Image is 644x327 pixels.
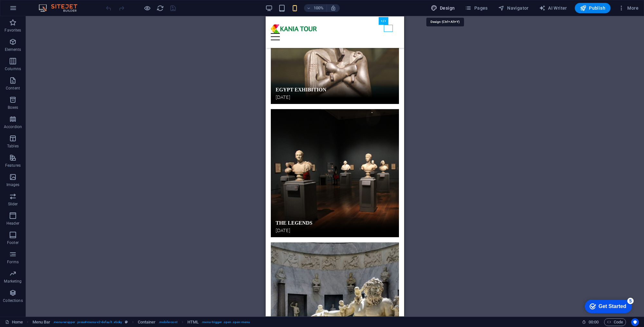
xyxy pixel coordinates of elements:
p: Boxes [8,105,18,110]
p: Slider [8,201,18,207]
a: Click to cancel selection. Double-click to open Pages [5,318,23,326]
span: Navigator [498,5,529,11]
span: Publish [580,5,605,11]
span: . menu-trigger .open .open-menu [201,318,250,326]
h6: 100% [314,4,324,12]
p: Tables [7,144,19,149]
span: More [618,5,639,11]
p: Footer [7,240,19,245]
p: Favorites [5,28,21,33]
span: 00 00 [589,318,599,326]
p: Marketing [4,279,22,284]
span: . menu-wrapper .preset-menu-v2-default .sticky [53,318,122,326]
button: Click here to leave preview mode and continue editing [143,4,151,12]
span: Click to select. Double-click to edit [187,318,199,326]
span: Code [607,318,623,326]
div: Get Started 5 items remaining, 0% complete [5,3,52,17]
span: : [593,320,594,324]
button: Usercentrics [631,318,639,326]
p: Images [6,182,20,187]
button: reload [156,4,164,12]
button: Code [604,318,626,326]
i: This element is a customizable preset [125,320,128,324]
span: Pages [465,5,488,11]
button: Design [428,3,458,13]
span: Design [431,5,455,11]
button: Pages [462,3,490,13]
button: Publish [575,3,611,13]
span: . mobile-cont [158,318,177,326]
p: Collections [3,298,23,303]
p: Content [6,86,20,91]
span: Click to select. Double-click to edit [138,318,156,326]
div: 5 [48,1,54,8]
button: AI Writer [536,3,570,13]
p: Forms [7,259,19,265]
i: On resize automatically adjust zoom level to fit chosen device. [330,5,336,11]
h6: Session time [582,318,599,326]
nav: breadcrumb [33,318,250,326]
button: More [616,3,641,13]
p: Elements [5,47,21,52]
p: Columns [5,66,21,71]
button: Navigator [496,3,531,13]
span: AI Writer [539,5,567,11]
button: 100% [304,4,327,12]
span: Click to select. Double-click to edit [33,318,51,326]
p: Accordion [4,124,22,129]
div: Get Started [19,7,47,13]
p: Header [6,221,19,226]
p: Features [5,163,21,168]
img: Editor Logo [37,4,85,12]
